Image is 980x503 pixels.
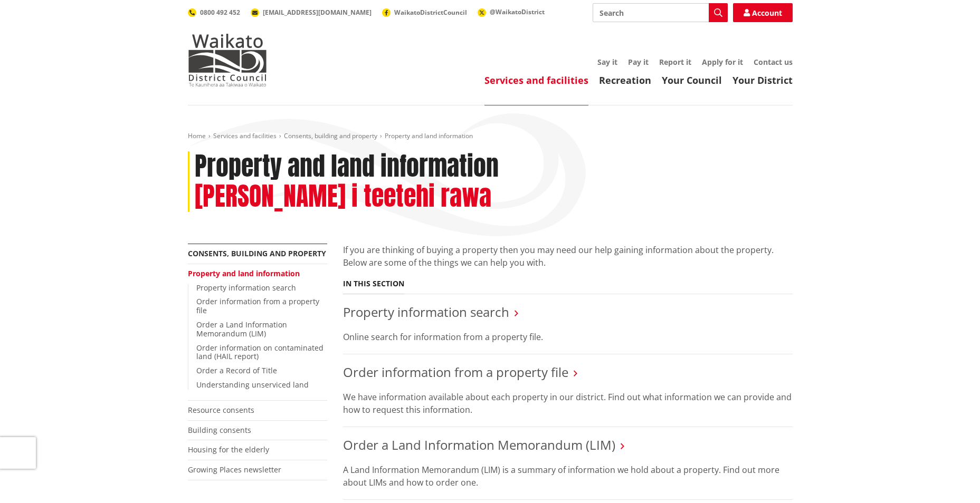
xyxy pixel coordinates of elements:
a: Consents, building and property [188,248,326,258]
a: Services and facilities [213,131,277,140]
h2: [PERSON_NAME] i teetehi rawa [195,181,491,212]
a: Growing Places newsletter [188,465,281,475]
a: Order a Land Information Memorandum (LIM) [196,320,287,338]
a: [EMAIL_ADDRESS][DOMAIN_NAME] [251,8,372,17]
a: Your Council [662,74,722,86]
a: Order information from a property file [343,363,568,381]
a: Pay it [628,57,649,67]
a: Your District [732,74,793,86]
a: Services and facilities [484,74,588,86]
span: 0800 492 452 [200,8,240,17]
a: Recreation [599,74,651,86]
p: Online search for information from a property file. [343,331,793,343]
a: Report it [659,57,691,67]
a: Housing for the elderly [188,444,269,454]
a: Building consents [188,425,251,435]
p: If you are thinking of buying a property then you may need our help gaining information about the... [343,244,793,269]
nav: breadcrumb [188,132,793,141]
h1: Property and land information [195,151,499,182]
p: We have information available about each property in our district. Find out what information we c... [343,391,793,416]
span: Property and land information [385,131,473,140]
a: Order a Record of Title [196,365,277,375]
a: Order information from a property file [196,296,319,315]
a: Contact us [754,57,793,67]
a: Property information search [343,303,509,321]
a: 0800 492 452 [188,8,240,17]
a: Property and land information [188,268,300,278]
p: A Land Information Memorandum (LIM) is a summary of information we hold about a property. Find ou... [343,463,793,489]
a: Home [188,131,206,140]
a: @WaikatoDistrict [478,7,545,16]
a: WaikatoDistrictCouncil [382,8,467,17]
h5: In this section [343,279,404,288]
a: Say it [597,57,617,67]
a: Understanding unserviced land [196,380,309,390]
a: Consents, building and property [284,131,377,140]
a: Account [733,3,793,22]
span: @WaikatoDistrict [490,7,545,16]
a: Order information on contaminated land (HAIL report) [196,343,324,362]
span: WaikatoDistrictCouncil [394,8,467,17]
a: Apply for it [702,57,743,67]
input: Search input [593,3,728,22]
a: Property information search [196,283,296,293]
a: Order a Land Information Memorandum (LIM) [343,436,615,453]
a: Resource consents [188,405,254,415]
img: Waikato District Council - Te Kaunihera aa Takiwaa o Waikato [188,34,267,86]
span: [EMAIL_ADDRESS][DOMAIN_NAME] [263,8,372,17]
